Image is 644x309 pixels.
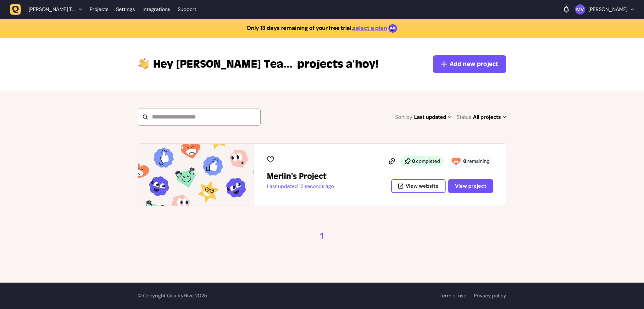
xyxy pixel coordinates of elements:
span: © Copyright QualityHive 2025 [138,292,207,299]
a: Projects [90,4,108,15]
a: select a plan [353,24,387,32]
p: projects a’hoy! [153,57,378,72]
span: Sort by [395,113,412,121]
span: View project [455,184,486,189]
strong: Only 13 days remaining of your free trial, [247,24,353,32]
a: 1 [319,231,325,241]
a: Settings [116,4,135,15]
img: hi-hand [138,57,149,69]
a: Term of use [440,292,466,299]
img: emoji [388,24,397,33]
a: Privacy policy [474,292,506,299]
button: Add new project [433,55,506,73]
strong: 0 [412,158,415,164]
span: Last updated [414,113,452,121]
span: completed [416,158,440,164]
h2: Merlin's Project [267,171,334,181]
button: View project [448,179,493,193]
a: Support [178,6,196,13]
span: Merlin Vinola Team [153,57,295,72]
span: Add new project [450,60,498,69]
p: [PERSON_NAME] [588,6,628,13]
p: Last updated 13 seconds ago [267,183,334,190]
a: Integrations [142,4,170,15]
span: remaining [467,158,490,164]
span: Status [457,113,471,121]
button: [PERSON_NAME] [575,4,634,14]
span: All projects [473,113,506,121]
button: View website [391,179,446,193]
img: Merlin's Project [138,144,254,206]
span: View website [406,184,439,189]
img: Merlin Vinola [575,4,585,14]
button: [PERSON_NAME] Team [10,4,86,15]
span: Merlin Vinola Team [29,6,76,13]
strong: 0 [463,158,467,164]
